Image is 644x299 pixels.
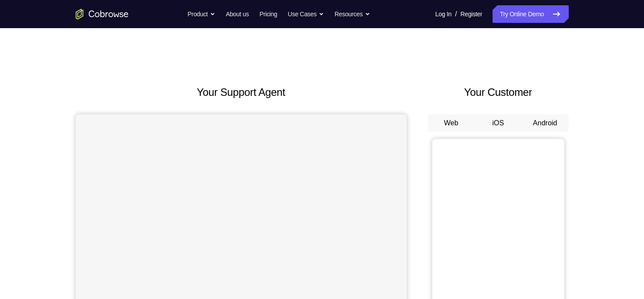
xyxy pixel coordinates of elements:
[493,5,568,23] a: Try Online Demo
[455,9,457,19] span: /
[428,84,569,100] h2: Your Customer
[76,84,407,100] h2: Your Support Agent
[335,5,370,23] button: Resources
[259,5,277,23] a: Pricing
[522,114,569,132] button: Android
[288,5,324,23] button: Use Cases
[460,5,482,23] a: Register
[475,114,522,132] button: iOS
[435,5,452,23] a: Log In
[226,5,249,23] a: About us
[428,114,475,132] button: Web
[188,5,215,23] button: Product
[76,9,129,19] a: Go to the home page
